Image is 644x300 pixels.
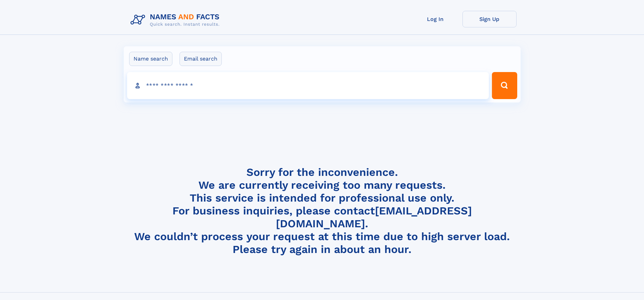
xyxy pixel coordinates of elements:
[128,166,517,256] h4: Sorry for the inconvenience. We are currently receiving too many requests. This service is intend...
[129,52,172,66] label: Name search
[128,11,225,29] img: Logo Names and Facts
[127,72,489,99] input: search input
[492,72,517,99] button: Search Button
[180,52,222,66] label: Email search
[462,11,517,27] a: Sign Up
[408,11,462,27] a: Log In
[276,204,472,230] a: [EMAIL_ADDRESS][DOMAIN_NAME]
